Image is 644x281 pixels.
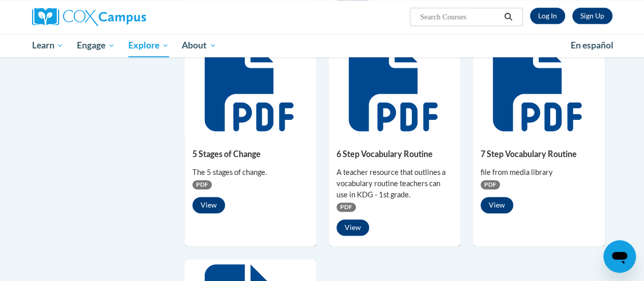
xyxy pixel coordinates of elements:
[572,8,612,24] a: Register
[337,219,369,236] button: View
[481,197,513,213] button: View
[77,39,115,52] span: Engage
[192,167,309,178] div: The 5 stages of change.
[192,180,212,189] span: PDF
[337,167,453,200] div: A teacher resource that outlines a vocabulary routine teachers can use in KDG - 1st grade.
[571,40,613,50] span: En español
[182,39,216,52] span: About
[481,167,597,178] div: file from media library
[24,34,620,57] div: Main menu
[192,149,309,159] h5: 5 Stages of Change
[122,34,176,57] a: Explore
[337,202,356,212] span: PDF
[70,34,122,57] a: Engage
[419,11,500,23] input: Search Courses
[481,149,597,159] h5: 7 Step Vocabulary Routine
[128,39,169,52] span: Explore
[32,39,64,52] span: Learn
[530,8,565,24] a: Log In
[500,11,516,23] button: Search
[337,149,453,159] h5: 6 Step Vocabulary Routine
[32,8,146,26] img: Cox Campus
[603,240,636,273] iframe: Button to launch messaging window
[192,197,225,213] button: View
[481,180,500,189] span: PDF
[564,35,620,56] a: En español
[32,8,215,26] a: Cox Campus
[175,34,223,57] a: About
[25,34,71,57] a: Learn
